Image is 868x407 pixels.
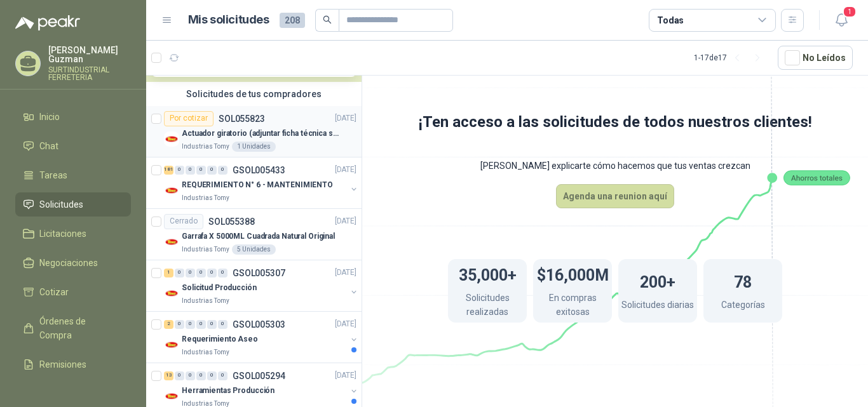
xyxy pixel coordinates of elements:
[15,222,131,246] a: Licitaciones
[323,15,332,24] span: search
[15,192,131,217] a: Solicitudes
[15,280,131,304] a: Cotizar
[39,227,86,241] span: Licitaciones
[182,230,335,243] p: Garrafa X 5000ML Cuadrada Natural Original
[146,209,362,260] a: CerradoSOL055388[DATE] Company LogoGarrafa X 5000ML Cuadrada Natural OriginalIndustrias Tomy5 Uni...
[164,183,179,198] img: Company Logo
[556,184,674,208] button: Agenda una reunion aquí
[233,166,285,175] p: GSOL005433
[15,15,80,30] img: Logo peakr
[207,371,217,380] div: 0
[146,106,362,157] a: Por cotizarSOL055823[DATE] Company LogoActuador giratorio (adjuntar ficha técnica si es diferente...
[233,269,285,277] p: GSOL005307
[196,320,206,329] div: 0
[15,105,131,129] a: Inicio
[182,296,229,306] p: Industrias Tomy
[233,320,285,329] p: GSOL005303
[233,371,285,380] p: GSOL005294
[175,371,184,380] div: 0
[39,314,119,342] span: Órdenes de Compra
[533,291,612,322] p: En compras exitosas
[39,197,83,211] span: Solicitudes
[182,282,257,294] p: Solicitud Producción
[721,298,765,315] p: Categorías
[843,6,857,18] span: 1
[448,291,527,322] p: Solicitudes realizadas
[182,244,229,255] p: Industrias Tomy
[335,267,356,279] p: [DATE]
[232,142,276,152] div: 1 Unidades
[39,168,67,182] span: Tareas
[48,46,131,63] p: [PERSON_NAME] Guzman
[164,286,179,301] img: Company Logo
[175,320,184,329] div: 0
[640,267,675,295] h1: 200+
[164,131,179,147] img: Company Logo
[208,217,255,226] p: SOL055388
[537,260,609,288] h1: $16,000M
[164,234,179,250] img: Company Logo
[39,357,86,371] span: Remisiones
[196,269,206,277] div: 0
[186,320,195,329] div: 0
[164,317,359,357] a: 2 0 0 0 0 0 GSOL005303[DATE] Company LogoRequerimiento AseoIndustrias Tomy
[15,134,131,158] a: Chat
[232,244,276,255] div: 5 Unidades
[164,163,359,203] a: 181 0 0 0 0 0 GSOL005433[DATE] Company LogoREQUERIMIENTO N° 6 - MANTENIMIENTOIndustrias Tomy
[39,285,69,299] span: Cotizar
[188,11,269,29] h1: Mis solicitudes
[207,320,217,329] div: 0
[621,298,694,315] p: Solicitudes diarias
[48,66,131,81] p: SURTINDUSTRIAL FERRETERIA
[15,251,131,275] a: Negociaciones
[182,193,229,203] p: Industrias Tomy
[186,371,195,380] div: 0
[196,166,206,175] div: 0
[39,256,98,270] span: Negociaciones
[218,320,227,329] div: 0
[164,337,179,352] img: Company Logo
[335,318,356,330] p: [DATE]
[335,370,356,382] p: [DATE]
[15,163,131,187] a: Tareas
[694,48,768,68] div: 1 - 17 de 17
[182,347,229,357] p: Industrias Tomy
[164,269,173,277] div: 1
[15,352,131,377] a: Remisiones
[207,269,217,277] div: 0
[164,389,179,404] img: Company Logo
[164,371,173,380] div: 13
[657,13,684,27] div: Todas
[164,166,173,175] div: 181
[778,46,853,70] button: No Leídos
[164,320,173,329] div: 2
[175,269,184,277] div: 0
[335,215,356,227] p: [DATE]
[280,13,305,28] span: 208
[335,112,356,124] p: [DATE]
[175,166,184,175] div: 0
[182,179,333,191] p: REQUERIMIENTO N° 6 - MANTENIMIENTO
[182,333,258,345] p: Requerimiento Aseo
[186,166,195,175] div: 0
[218,166,227,175] div: 0
[196,371,206,380] div: 0
[182,142,229,152] p: Industrias Tomy
[218,371,227,380] div: 0
[734,267,752,295] h1: 78
[335,164,356,176] p: [DATE]
[219,114,265,123] p: SOL055823
[39,110,60,124] span: Inicio
[182,128,340,140] p: Actuador giratorio (adjuntar ficha técnica si es diferente a festo)
[146,82,362,106] div: Solicitudes de tus compradores
[186,269,195,277] div: 0
[218,269,227,277] div: 0
[459,260,517,288] h1: 35,000+
[207,166,217,175] div: 0
[164,265,359,306] a: 1 0 0 0 0 0 GSOL005307[DATE] Company LogoSolicitud ProducciónIndustrias Tomy
[164,111,214,126] div: Por cotizar
[830,9,853,32] button: 1
[164,214,203,229] div: Cerrado
[182,385,275,397] p: Herramientas Producción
